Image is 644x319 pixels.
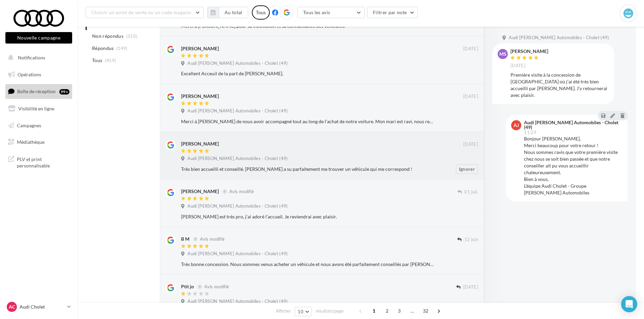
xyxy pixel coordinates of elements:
a: AC Audi Cholet [5,300,72,313]
div: B M [181,236,189,242]
span: Audi [PERSON_NAME] Automobiles - Cholet (49) [187,108,288,114]
a: PLV et print personnalisable [4,152,74,172]
div: [PERSON_NAME] [181,140,219,147]
a: Opérations [4,68,74,82]
span: Opérations [18,72,41,77]
button: Nouvelle campagne [5,32,72,44]
div: [PERSON_NAME] est très pro, j'ai adoré l'accueil. Je reviendrai avec plaisir. [181,213,434,220]
span: Audi [PERSON_NAME] Automobiles - Cholet (49) [187,251,288,257]
div: Merci à [PERSON_NAME] de nous avoir accompagné tout au long de l’achat de notre voiture. Mon mari... [181,118,434,125]
span: 32 [420,305,431,316]
div: [PERSON_NAME] [181,45,219,52]
span: Avis modifié [204,284,229,289]
button: Au total [207,7,248,18]
span: Audi [PERSON_NAME] Automobiles - Cholet (49) [187,203,288,209]
span: Notifications [18,55,45,60]
span: [DATE] [463,141,478,148]
span: 10 [298,309,303,314]
div: Très bien accueilli et conseillé. [PERSON_NAME] a su parfaitement me trouver un véhicule qui me c... [181,166,434,172]
span: PLV et print personnalisable [17,155,69,169]
span: Visibilité en ligne [18,106,54,111]
span: Non répondus [92,33,123,39]
span: 1 [369,305,379,316]
span: [DATE] [463,46,478,52]
span: Afficher [276,308,291,314]
div: [PERSON_NAME] [181,93,219,100]
span: Campagnes [17,122,41,128]
span: MS [499,51,506,57]
span: résultats/page [316,308,344,314]
a: Campagnes [4,118,74,133]
span: Répondus [92,45,114,52]
div: [PERSON_NAME] [510,49,548,54]
span: [DATE] [463,94,478,100]
span: (459) [105,58,116,63]
span: 01 juil. [464,189,478,195]
button: Notifications [4,51,71,65]
button: Ignorer [456,164,478,174]
span: Boîte de réception [17,88,56,94]
span: Audi [PERSON_NAME] Automobiles - Cholet (49) [187,60,288,67]
div: Excellent Acceuil de la part de [PERSON_NAME]. [181,70,434,77]
button: Choisir un point de vente ou un code magasin [86,7,204,18]
button: Filtrer par note [367,7,418,18]
div: Très bonne concession. Nous sommes venus acheter un véhicule et nous avons été parfaitement conse... [181,261,434,268]
span: 2 [382,305,392,316]
div: Première visite à la concession de [GEOGRAPHIC_DATA] où j’ai été très bien accueilli par [PERSON_... [510,72,609,99]
button: Au total [219,7,248,18]
span: (310) [126,33,138,39]
span: AC [9,303,15,310]
span: Choisir un point de vente ou un code magasin [91,9,191,15]
span: Audi [PERSON_NAME] Automobiles - Cholet (49) [187,156,288,162]
a: Médiathèque [4,135,74,149]
div: Ptit jo [181,283,194,290]
div: Bonjour [PERSON_NAME], Merci beaucoup pour votre retour ! Nous sommes ravis que votre première vi... [524,135,622,196]
span: 12 juin [464,237,478,243]
div: Open Intercom Messenger [621,296,637,312]
div: Tous [252,5,270,20]
span: [DATE] [510,63,525,69]
span: Audi [PERSON_NAME] Automobiles - Cholet (49) [187,298,288,304]
span: ... [407,305,418,316]
span: Avis modifié [229,189,254,194]
span: 3 [394,305,405,316]
span: Médiathèque [17,139,45,145]
div: 99+ [59,89,69,95]
span: Tous [92,57,102,64]
span: Tous les avis [303,9,330,15]
p: Audi Cholet [20,303,64,310]
span: Avis modifié [200,236,225,242]
span: 11:29 [524,130,536,135]
span: (149) [116,46,128,51]
div: [PERSON_NAME] [181,188,219,195]
button: 10 [295,307,312,316]
span: AJ [514,122,519,129]
button: Tous les avis [297,7,365,18]
span: Audi [PERSON_NAME] Automobiles - Cholet (49) [509,35,609,41]
a: Boîte de réception99+ [4,84,74,99]
a: Visibilité en ligne [4,102,74,116]
span: [DATE] [463,284,478,290]
div: Audi [PERSON_NAME] Automobiles - Cholet (49) [524,120,621,130]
